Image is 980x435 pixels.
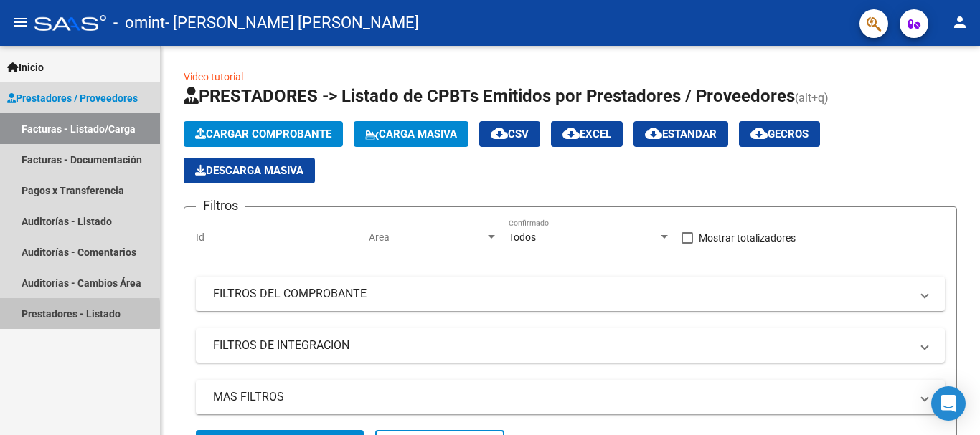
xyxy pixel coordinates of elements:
app-download-masive: Descarga masiva de comprobantes (adjuntos) [184,158,315,183]
mat-panel-title: FILTROS DEL COMPROBANTE [213,286,910,302]
button: Gecros [739,121,820,147]
span: PRESTADORES -> Listado de CPBTs Emitidos por Prestadores / Proveedores [184,86,795,106]
span: Cargar Comprobante [195,128,331,140]
mat-icon: menu [11,14,29,31]
mat-icon: person [951,14,969,31]
a: Video tutorial [184,71,243,82]
span: Todos [509,231,536,243]
span: Estandar [645,128,717,140]
mat-icon: cloud_download [645,125,662,142]
button: EXCEL [551,121,623,147]
span: Carga Masiva [365,128,457,140]
button: Carga Masiva [354,121,468,147]
span: CSV [491,128,529,140]
span: Prestadores / Proveedores [7,90,138,106]
button: Estandar [633,121,728,147]
span: Gecros [750,128,809,140]
button: Cargar Comprobante [184,121,343,147]
span: Inicio [7,59,44,75]
span: - omint [113,7,165,39]
button: Descarga Masiva [184,158,315,183]
button: CSV [479,121,540,147]
mat-expansion-panel-header: FILTROS DE INTEGRACION [196,328,945,363]
span: (alt+q) [795,91,829,105]
mat-panel-title: FILTROS DE INTEGRACION [213,338,910,353]
span: EXCEL [562,128,611,140]
span: Descarga Masiva [195,164,303,177]
span: Area [369,231,485,244]
div: Open Intercom Messenger [931,386,966,421]
mat-icon: cloud_download [491,125,508,142]
span: - [PERSON_NAME] [PERSON_NAME] [165,7,419,39]
span: Mostrar totalizadores [699,229,796,247]
mat-icon: cloud_download [750,125,768,142]
mat-expansion-panel-header: MAS FILTROS [196,380,945,414]
h3: Filtros [196,196,245,216]
mat-panel-title: MAS FILTROS [213,389,910,405]
mat-expansion-panel-header: FILTROS DEL COMPROBANTE [196,277,945,311]
mat-icon: cloud_download [562,125,580,142]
